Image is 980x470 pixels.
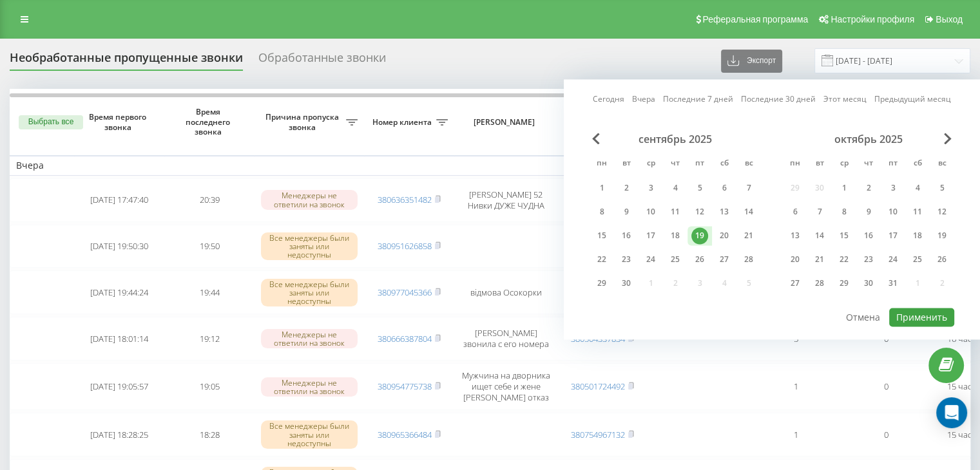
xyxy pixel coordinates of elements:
a: 380666387804 [378,333,432,344]
div: вс 14 сент. 2025 г. [736,202,761,221]
td: [DATE] 18:01:14 [74,317,164,361]
div: 16 [618,227,635,244]
div: 29 [836,275,852,292]
div: пн 20 окт. 2025 г. [783,250,807,269]
div: ср 3 сент. 2025 г. [639,178,663,198]
span: [PERSON_NAME] [465,117,546,127]
div: чт 2 окт. 2025 г. [856,178,881,198]
div: 4 [667,180,684,196]
button: Экспорт [721,50,782,73]
div: вс 5 окт. 2025 г. [930,178,954,198]
div: 7 [811,203,828,220]
span: Выход [936,14,963,24]
div: чт 18 сент. 2025 г. [663,226,687,245]
div: вс 19 окт. 2025 г. [930,226,954,245]
a: 380951626858 [378,240,432,252]
div: сб 18 окт. 2025 г. [905,226,930,245]
span: Настройки профиля [831,14,914,24]
div: 30 [618,275,635,292]
div: пн 27 окт. 2025 г. [783,274,807,293]
div: вс 7 сент. 2025 г. [736,178,761,198]
div: сб 13 сент. 2025 г. [712,202,736,221]
div: 29 [593,275,610,292]
div: пн 6 окт. 2025 г. [783,202,807,221]
div: 15 [836,227,852,244]
div: пн 15 сент. 2025 г. [590,226,614,245]
div: 12 [934,203,950,220]
div: Необработанные пропущенные звонки [10,51,243,71]
div: 31 [885,275,901,292]
abbr: четверг [859,155,878,174]
span: Время последнего звонка [175,107,244,137]
td: 18:28 [164,413,255,456]
div: сб 25 окт. 2025 г. [905,250,930,269]
span: Previous Month [592,133,600,144]
td: 20:39 [164,178,255,222]
div: 30 [860,275,877,292]
a: 380954775738 [378,381,432,392]
div: 19 [934,227,950,244]
button: Выбрать все [19,115,83,129]
a: Вчера [632,93,655,106]
div: ср 22 окт. 2025 г. [832,250,856,269]
div: октябрь 2025 [783,133,954,146]
div: 28 [740,251,757,268]
div: ср 8 окт. 2025 г. [832,202,856,221]
div: 14 [811,227,828,244]
div: 21 [811,251,828,268]
div: 13 [787,227,803,244]
div: вт 16 сент. 2025 г. [614,226,639,245]
abbr: среда [834,155,854,174]
span: Причина пропуска звонка [261,112,346,132]
td: [PERSON_NAME] звонила с его номера [454,317,557,361]
div: 28 [811,275,828,292]
div: чт 4 сент. 2025 г. [663,178,687,198]
div: 14 [740,203,757,220]
div: пт 17 окт. 2025 г. [881,226,905,245]
td: 19:12 [164,317,255,361]
div: вт 7 окт. 2025 г. [807,202,832,221]
div: 1 [593,180,610,196]
div: вт 28 окт. 2025 г. [807,274,832,293]
div: ср 17 сент. 2025 г. [639,226,663,245]
abbr: пятница [690,155,709,174]
td: Мужчина на дворника ищет себе и жене [PERSON_NAME] отказ [454,363,557,410]
abbr: четверг [666,155,685,174]
td: [PERSON_NAME] 52 Нивки ДУЖЕ ЧУДНА [454,178,557,222]
td: [DATE] 18:28:25 [74,413,164,456]
div: 7 [740,180,757,196]
a: Этот месяц [823,93,867,106]
a: 380965366484 [378,429,432,440]
div: вт 30 сент. 2025 г. [614,274,639,293]
div: сб 4 окт. 2025 г. [905,178,930,198]
abbr: суббота [715,155,734,174]
td: 19:05 [164,363,255,410]
div: 23 [618,251,635,268]
div: 22 [593,251,610,268]
div: сб 6 сент. 2025 г. [712,178,736,198]
div: 4 [909,180,926,196]
div: 6 [716,180,733,196]
abbr: суббота [908,155,927,174]
div: 19 [691,227,708,244]
td: відмова Осокорки [454,270,557,314]
div: 12 [691,203,708,220]
div: 25 [667,251,684,268]
span: Реферальная программа [702,14,808,24]
div: 15 [593,227,610,244]
div: 27 [787,275,803,292]
div: 6 [787,203,803,220]
div: ср 15 окт. 2025 г. [832,226,856,245]
div: 26 [691,251,708,268]
div: 8 [836,203,852,220]
abbr: понедельник [785,155,805,174]
div: пт 10 окт. 2025 г. [881,202,905,221]
div: Все менеджеры были заняты или недоступны [261,232,358,261]
div: 22 [836,251,852,268]
a: Последние 30 дней [741,93,816,106]
abbr: пятница [883,155,903,174]
abbr: вторник [617,155,636,174]
div: Все менеджеры были заняты или недоступны [261,420,358,449]
div: 20 [716,227,733,244]
span: Next Month [944,133,952,144]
